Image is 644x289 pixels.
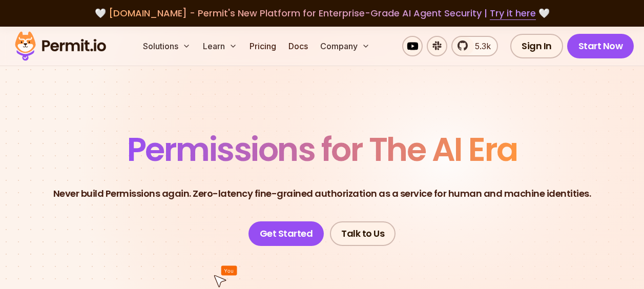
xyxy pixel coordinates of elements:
a: Sign In [510,34,563,58]
a: 5.3k [451,36,498,56]
a: Try it here [490,7,536,20]
span: 5.3k [469,40,491,52]
span: [DOMAIN_NAME] - Permit's New Platform for Enterprise-Grade AI Agent Security | [109,7,536,19]
span: Permissions for The AI Era [127,127,517,172]
p: Never build Permissions again. Zero-latency fine-grained authorization as a service for human and... [53,187,591,201]
a: Talk to Us [330,221,396,246]
button: Company [316,36,374,56]
a: Start Now [567,34,634,58]
a: Pricing [245,36,280,56]
a: Docs [284,36,312,56]
div: 🤍 🤍 [25,6,619,20]
button: Solutions [139,36,195,56]
a: Get Started [248,221,324,246]
button: Learn [199,36,241,56]
img: Permit logo [10,29,111,64]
